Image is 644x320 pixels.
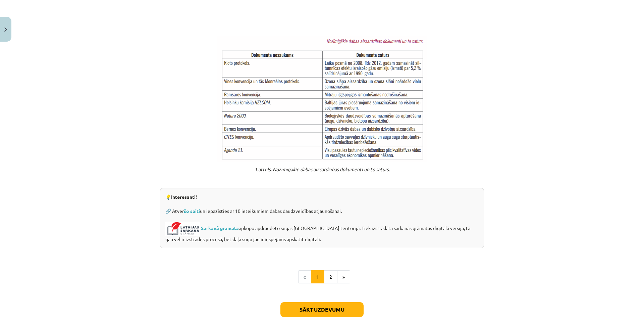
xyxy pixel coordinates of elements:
img: icon-close-lesson-0947bae3869378f0d4975bcd49f059093ad1ed9edebbc8119c70593378902aed.svg [4,28,7,32]
a: šo saiti [184,208,200,214]
em: 1.attēls. Nozīmīgākie dabas aizsardzības dokumenti un to saturs. [255,166,390,172]
button: » [337,270,350,284]
a: Sarkanā gramata [201,225,239,231]
div: 💡 🔗 Atver un iepazīsties ar 10 ieteikumiem dabas daudzveidības atjaunošanai. apkopo apdraudēto su... [160,188,484,248]
nav: Page navigation example [160,270,484,284]
button: 2 [324,270,337,284]
button: Sākt uzdevumu [280,302,364,317]
strong: Interesanti! [171,194,197,200]
button: 1 [311,270,324,284]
